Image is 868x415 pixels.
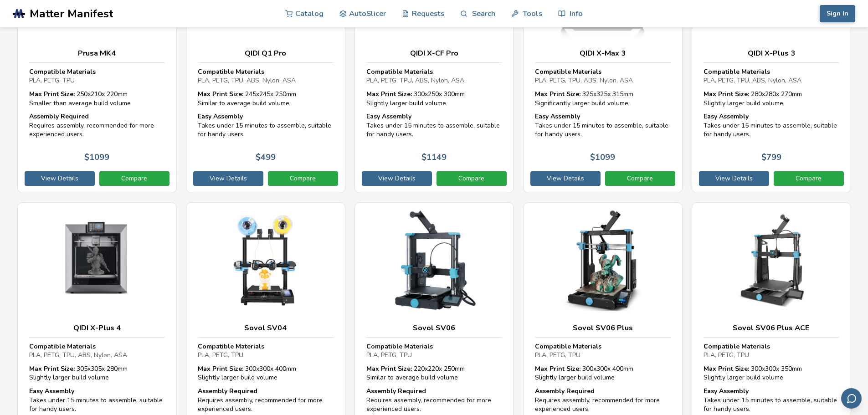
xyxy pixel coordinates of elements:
h3: Prusa MK4 [29,49,165,58]
a: View Details [362,171,432,186]
strong: Easy Assembly [704,112,749,121]
div: 245 x 245 x 250 mm Similar to average build volume [198,90,334,108]
div: Takes under 15 minutes to assemble, suitable for handy users. [704,112,839,139]
p: $ 799 [761,153,781,162]
span: Matter Manifest [30,7,113,20]
h3: QIDI X-Max 3 [535,49,671,58]
div: Takes under 15 minutes to assemble, suitable for handy users. [366,112,502,139]
div: 220 x 220 x 250 mm Similar to average build volume [366,364,502,382]
div: Requires assembly, recommended for more experienced users. [366,387,502,414]
strong: Compatible Materials [366,67,433,76]
strong: Compatible Materials [366,342,433,351]
div: Requires assembly, recommended for more experienced users. [29,112,165,139]
span: PLA, PETG, TPU [535,351,580,359]
strong: Assembly Required [29,112,89,121]
strong: Max Print Size: [704,364,749,373]
h3: QIDI X-CF Pro [366,49,502,58]
a: View Details [193,171,263,186]
button: Send feedback via email [841,388,862,409]
span: PLA, PETG, TPU [704,351,749,359]
strong: Assembly Required [535,387,595,395]
div: 300 x 250 x 300 mm Slightly larger build volume [366,90,502,108]
strong: Max Print Size: [366,90,412,98]
strong: Max Print Size: [535,90,580,98]
div: 280 x 280 x 270 mm Slightly larger build volume [704,90,839,108]
strong: Max Print Size: [198,90,243,98]
div: Takes under 15 minutes to assemble, suitable for handy users. [704,387,839,414]
div: 250 x 210 x 220 mm Smaller than average build volume [29,90,165,108]
a: View Details [530,171,601,186]
p: $ 1099 [590,153,615,162]
h3: QIDI X-Plus 4 [29,323,165,333]
strong: Easy Assembly [535,112,580,121]
a: View Details [25,171,95,186]
div: Takes under 15 minutes to assemble, suitable for handy users. [535,112,671,139]
div: Requires assembly, recommended for more experienced users. [535,387,671,414]
strong: Compatible Materials [29,67,96,76]
strong: Compatible Materials [535,342,601,351]
strong: Compatible Materials [704,67,770,76]
a: Compare [268,171,338,186]
a: Compare [605,171,675,186]
p: $ 499 [256,153,276,162]
div: 325 x 325 x 315 mm Significantly larger build volume [535,90,671,108]
div: 300 x 300 x 400 mm Slightly larger build volume [198,364,334,382]
strong: Compatible Materials [29,342,96,351]
strong: Compatible Materials [535,67,601,76]
h3: Sovol SV04 [198,323,334,333]
span: PLA, PETG, TPU [366,351,412,359]
button: Sign In [820,5,855,22]
a: Compare [99,171,169,186]
span: PLA, PETG, TPU, ABS, Nylon, ASA [198,76,296,85]
strong: Compatible Materials [198,67,264,76]
p: $ 1149 [421,153,447,162]
strong: Assembly Required [198,387,257,395]
h3: Sovol SV06 Plus [535,323,671,333]
div: Requires assembly, recommended for more experienced users. [198,387,334,414]
strong: Easy Assembly [198,112,243,121]
strong: Compatible Materials [198,342,264,351]
strong: Easy Assembly [704,387,749,395]
strong: Max Print Size: [704,90,749,98]
h3: QIDI X-Plus 3 [704,49,839,58]
a: View Details [699,171,769,186]
a: Compare [437,171,507,186]
span: PLA, PETG, TPU [198,351,243,359]
strong: Max Print Size: [198,364,243,373]
span: PLA, PETG, TPU, ABS, Nylon, ASA [535,76,633,85]
span: PLA, PETG, TPU [29,76,75,85]
p: $ 1099 [84,153,109,162]
div: 305 x 305 x 280 mm Slightly larger build volume [29,364,165,382]
span: PLA, PETG, TPU, ABS, Nylon, ASA [704,76,801,85]
div: 300 x 300 x 400 mm Slightly larger build volume [535,364,671,382]
strong: Easy Assembly [366,112,411,121]
h3: QIDI Q1 Pro [198,49,334,58]
span: PLA, PETG, TPU, ABS, Nylon, ASA [29,351,127,359]
strong: Assembly Required [366,387,426,395]
h3: Sovol SV06 Plus ACE [704,323,839,333]
h3: Sovol SV06 [366,323,502,333]
span: PLA, PETG, TPU, ABS, Nylon, ASA [366,76,464,85]
a: Compare [774,171,844,186]
strong: Max Print Size: [29,364,75,373]
strong: Compatible Materials [704,342,770,351]
div: Takes under 15 minutes to assemble, suitable for handy users. [198,112,334,139]
strong: Max Print Size: [29,90,75,98]
div: Takes under 15 minutes to assemble, suitable for handy users. [29,387,165,414]
div: 300 x 300 x 350 mm Slightly larger build volume [704,364,839,382]
strong: Max Print Size: [366,364,412,373]
strong: Max Print Size: [535,364,580,373]
strong: Easy Assembly [29,387,74,395]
